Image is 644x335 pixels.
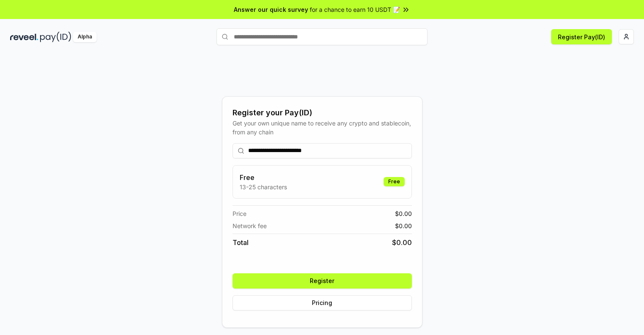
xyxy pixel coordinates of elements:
[233,209,246,218] span: Price
[40,32,71,42] img: pay_id
[233,273,412,289] button: Register
[240,182,287,191] p: 13-25 characters
[384,177,405,186] div: Free
[233,119,412,136] div: Get your own unique name to receive any crypto and stablecoin, from any chain
[234,5,308,14] span: Answer our quick survey
[233,237,249,248] span: Total
[551,29,612,44] button: Register Pay(ID)
[10,32,38,42] img: reveel_dark
[395,209,412,218] span: $ 0.00
[73,32,97,42] div: Alpha
[392,237,412,248] span: $ 0.00
[233,107,412,119] div: Register your Pay(ID)
[240,172,287,182] h3: Free
[233,295,412,310] button: Pricing
[310,5,400,14] span: for a chance to earn 10 USDT 📝
[233,221,267,230] span: Network fee
[395,221,412,230] span: $ 0.00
